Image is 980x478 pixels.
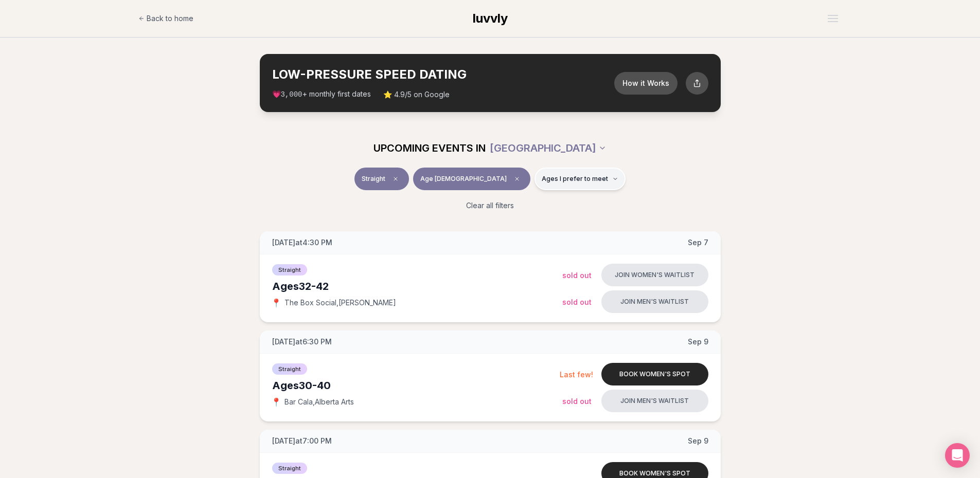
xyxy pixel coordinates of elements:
[272,337,332,347] span: [DATE] at 6:30 PM
[490,137,607,159] button: [GEOGRAPHIC_DATA]
[354,168,409,190] button: StraightClear event type filter
[272,398,280,406] span: 📍
[272,463,307,474] span: Straight
[511,173,523,185] span: Clear age
[473,11,508,26] span: luvvly
[272,264,307,275] span: Straight
[688,337,708,347] span: Sep 9
[688,436,708,446] span: Sep 9
[420,175,507,183] span: Age [DEMOGRAPHIC_DATA]
[272,66,614,83] h2: LOW-PRESSURE SPEED DATING
[460,194,520,217] button: Clear all filters
[284,298,396,308] span: The Box Social , [PERSON_NAME]
[601,264,708,286] button: Join women's waitlist
[272,279,562,293] div: Ages 32-42
[824,11,842,26] button: Open menu
[362,175,385,183] span: Straight
[281,90,302,99] span: 3,000
[562,271,592,280] span: Sold Out
[542,175,608,183] span: Ages I prefer to meet
[614,72,678,95] button: How it Works
[272,378,560,393] div: Ages 30-40
[147,13,193,24] span: Back to home
[138,8,193,29] a: Back to home
[272,363,307,375] span: Straight
[413,168,530,190] button: Age [DEMOGRAPHIC_DATA]Clear age
[601,290,708,313] button: Join men's waitlist
[945,443,970,468] div: Open Intercom Messenger
[272,89,371,100] span: 💗 + monthly first dates
[383,89,450,100] span: ⭐ 4.9/5 on Google
[601,363,708,385] button: Book women's spot
[534,168,626,190] button: Ages I prefer to meet
[373,141,486,155] span: UPCOMING EVENTS IN
[562,298,592,306] span: Sold Out
[473,10,508,27] a: luvvly
[272,436,332,446] span: [DATE] at 7:00 PM
[562,397,592,406] span: Sold Out
[284,397,354,407] span: Bar Cala , Alberta Arts
[688,237,708,248] span: Sep 7
[389,173,402,185] span: Clear event type filter
[560,370,593,379] span: Last few!
[272,299,280,307] span: 📍
[272,237,332,248] span: [DATE] at 4:30 PM
[601,390,708,412] button: Join men's waitlist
